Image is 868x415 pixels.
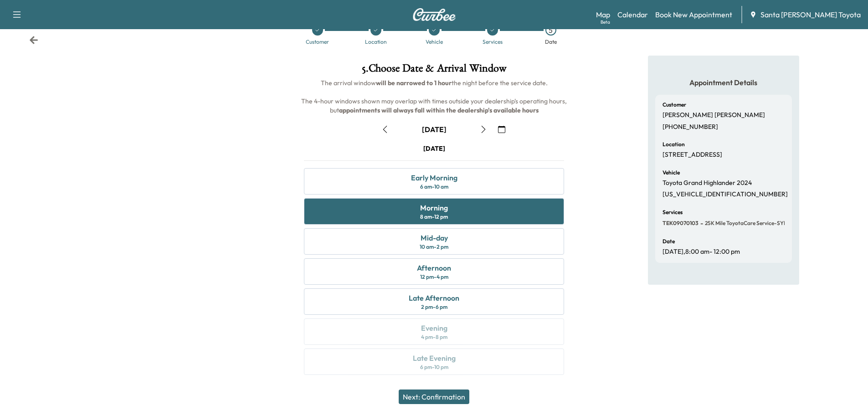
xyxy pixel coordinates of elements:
h1: 5 . Choose Date & Arrival Window [297,63,571,78]
button: Next: Confirmation [399,389,469,404]
h6: Date [663,239,675,244]
span: - [699,219,703,228]
span: 25K Mile ToyotaCare Service-SYN [703,220,788,227]
div: 8 am - 12 pm [420,213,448,220]
img: Curbee Logo [412,8,456,21]
div: Services [483,39,503,45]
h6: Location [663,142,685,147]
div: [DATE] [423,144,445,153]
div: Mid-day [421,232,448,243]
h6: Vehicle [663,170,680,175]
a: Book New Appointment [655,9,732,20]
p: [DATE] , 8:00 am - 12:00 pm [663,248,740,256]
div: Date [545,39,557,45]
div: Late Afternoon [409,292,459,303]
span: The arrival window the night before the service date. The 4-hour windows shown may overlap with t... [301,79,568,114]
div: Location [365,39,387,45]
h6: Customer [663,102,686,108]
div: Beta [601,19,610,26]
p: [STREET_ADDRESS] [663,151,722,159]
div: Early Morning [411,172,457,183]
p: [PERSON_NAME] [PERSON_NAME] [663,111,765,119]
p: [US_VEHICLE_IDENTIFICATION_NUMBER] [663,190,788,199]
div: 2 pm - 6 pm [421,303,447,311]
h6: Services [663,210,683,215]
div: Back [29,36,38,45]
b: will be narrowed to 1 hour [376,79,452,87]
h5: Appointment Details [655,77,792,87]
span: TEK09070103 [663,220,699,227]
div: Afternoon [417,262,451,273]
p: Toyota Grand Highlander 2024 [663,179,752,187]
div: [DATE] [422,124,447,134]
a: MapBeta [596,9,610,20]
div: 12 pm - 4 pm [420,273,448,281]
div: 6 am - 10 am [420,183,448,190]
div: 10 am - 2 pm [420,243,448,251]
div: Morning [420,202,448,213]
div: 5 [545,25,556,36]
p: [PHONE_NUMBER] [663,123,718,131]
div: Customer [306,39,329,45]
b: appointments will always fall within the dealership's available hours [339,106,539,114]
span: Santa [PERSON_NAME] Toyota [760,9,861,20]
div: Vehicle [426,39,443,45]
a: Calendar [617,9,648,20]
